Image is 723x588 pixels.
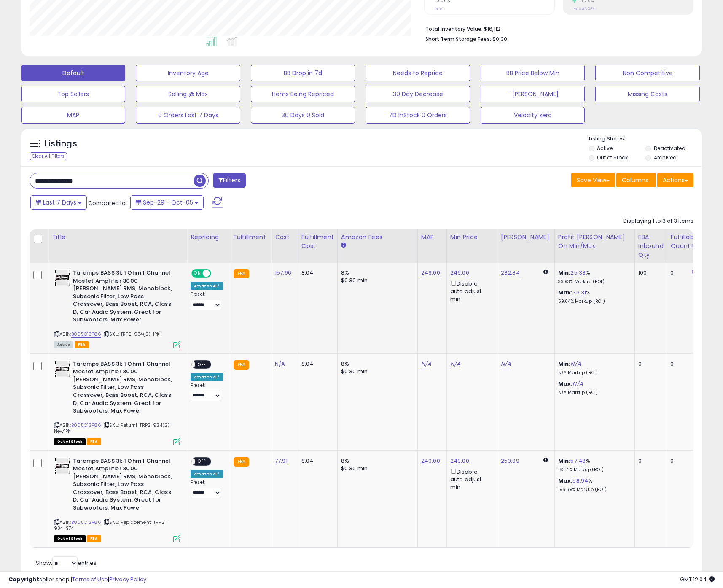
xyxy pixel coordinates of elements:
div: Amazon Fees [341,233,414,242]
a: B005C13P86 [71,331,101,338]
p: 196.69% Markup (ROI) [558,487,628,493]
div: 8.04 [301,360,331,368]
span: Compared to: [88,199,127,207]
button: Top Sellers [21,86,125,102]
div: Preset: [191,383,223,402]
div: ASIN: [54,269,180,348]
p: 183.71% Markup (ROI) [558,467,628,473]
a: 249.00 [421,457,440,465]
a: 25.33 [570,269,586,277]
label: Active [597,145,613,152]
img: 51pJ0T+KesL._SL40_.jpg [54,269,71,286]
div: Repricing [191,233,226,242]
span: | SKU: Return1-TRPS-934(2)-New1PK [54,422,172,434]
a: 249.00 [421,269,440,277]
div: 8% [341,457,411,465]
div: $0.30 min [341,277,411,284]
button: Needs to Reprice [366,65,470,81]
div: [PERSON_NAME] [501,233,551,242]
a: B005C13P86 [71,422,101,429]
div: Amazon AI * [191,373,223,381]
small: Prev: 46.33% [572,6,595,11]
a: 58.94 [572,477,588,485]
small: FBA [234,360,249,370]
a: B005C13P86 [71,519,101,526]
span: FBA [87,535,101,542]
a: 77.91 [275,457,288,465]
b: Min: [558,360,571,368]
div: Preset: [191,480,223,499]
span: All listings currently available for purchase on Amazon [54,341,73,348]
div: 8% [341,269,411,277]
div: % [558,477,628,493]
label: Deactivated [654,145,685,152]
button: Inventory Age [136,65,240,81]
span: All listings that are currently out of stock and unavailable for purchase on Amazon [54,438,86,445]
button: - [PERSON_NAME] [481,86,585,102]
b: Max: [558,380,573,388]
button: 30 Days 0 Sold [251,107,355,124]
b: Max: [558,289,573,297]
div: FBA inbound Qty [638,233,664,259]
button: 0 Orders Last 7 Days [136,107,240,124]
div: % [558,289,628,305]
span: OFF [195,361,209,368]
div: Disable auto adjust min [450,279,491,303]
div: Fulfillable Quantity [670,233,699,251]
button: Filters [213,173,246,188]
span: Columns [622,176,648,184]
button: Missing Costs [595,86,699,102]
div: $0.30 min [341,368,411,375]
p: N/A Markup (ROI) [558,390,628,396]
span: | SKU: Replacement-TRPS-934-$74 [54,519,167,531]
b: Taramps BASS 3k 1 Ohm 1 Channel Mosfet Amplifier 3000 [PERSON_NAME] RMS, Monoblock, Subsonic Filt... [73,269,175,326]
div: 8% [341,360,411,368]
span: Sep-29 - Oct-05 [143,198,193,207]
div: MAP [421,233,443,242]
div: 0 [638,360,661,368]
a: 157.96 [275,269,291,277]
h5: Listings [45,138,77,150]
div: % [558,269,628,285]
button: Selling @ Max [136,86,240,102]
a: N/A [501,360,511,368]
button: Items Being Repriced [251,86,355,102]
strong: Copyright [8,575,39,583]
b: Min: [558,457,571,465]
b: Max: [558,477,573,485]
b: Taramps BASS 3k 1 Ohm 1 Channel Mosfet Amplifier 3000 [PERSON_NAME] RMS, Monoblock, Subsonic Filt... [73,360,175,417]
button: MAP [21,107,125,124]
b: Total Inventory Value: [425,25,483,32]
button: BB Drop in 7d [251,65,355,81]
p: 59.64% Markup (ROI) [558,299,628,305]
div: seller snap | | [8,576,146,584]
button: Actions [657,173,693,187]
div: Preset: [191,291,223,310]
div: 0 [670,457,696,465]
div: Amazon AI * [191,282,223,290]
span: Last 7 Days [43,198,76,207]
th: The percentage added to the cost of goods (COGS) that forms the calculator for Min & Max prices. [554,229,634,263]
span: ON [192,270,203,277]
span: $0.30 [492,35,507,43]
div: Disable auto adjust min [450,467,491,491]
small: FBA [234,457,249,467]
div: 8.04 [301,457,331,465]
p: 39.93% Markup (ROI) [558,279,628,285]
span: OFF [195,458,209,465]
label: Archived [654,154,677,161]
p: Listing States: [589,135,702,143]
span: Show: entries [36,559,97,567]
a: 57.48 [570,457,586,465]
span: All listings that are currently out of stock and unavailable for purchase on Amazon [54,535,86,542]
div: Fulfillment Cost [301,233,334,251]
div: Displaying 1 to 3 of 3 items [623,217,693,225]
div: Clear All Filters [30,152,67,160]
button: BB Price Below Min [481,65,585,81]
button: Default [21,65,125,81]
div: ASIN: [54,457,180,542]
button: Save View [571,173,615,187]
div: Fulfillment [234,233,268,242]
a: N/A [421,360,431,368]
b: Min: [558,269,571,277]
